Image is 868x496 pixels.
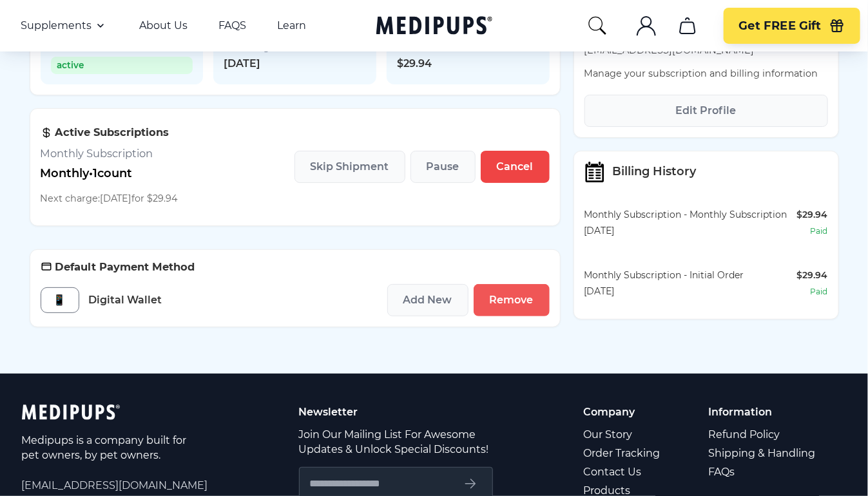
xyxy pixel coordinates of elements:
button: account [631,10,662,41]
h3: Default Payment Method [41,260,550,274]
a: FAQs [709,463,818,481]
button: Cancel [481,151,550,183]
div: $29.94 [797,269,828,282]
p: Information [709,405,818,419]
p: Join Our Mailing List For Awesome Updates & Unlock Special Discounts! [299,427,493,457]
span: Get FREE Gift [739,19,822,33]
span: Add New [403,294,452,307]
div: paid [811,285,828,298]
button: Pause [410,151,476,183]
p: Medipups is a company built for pet owners, by pet owners. [22,433,189,463]
a: FAQS [218,19,246,32]
button: search [587,15,608,36]
p: Newsletter [299,405,493,419]
div: Monthly Subscription - Monthly Subscription [584,208,797,222]
div: [DATE] [584,285,797,298]
div: $29.94 [797,208,828,222]
a: Order Tracking [584,444,662,463]
h3: Active Subscriptions [41,126,178,139]
span: [EMAIL_ADDRESS][DOMAIN_NAME] [22,478,208,493]
span: [DATE] [224,57,366,70]
a: Refund Policy [709,425,818,444]
div: [DATE] [584,224,797,238]
span: active [51,57,193,74]
p: Manage your subscription and billing information [584,67,828,81]
button: Get FREE Gift [724,8,860,44]
p: Monthly • 1 count [41,167,178,180]
span: Supplements [21,19,92,32]
a: Contact Us [584,463,662,481]
span: Pause [427,160,459,173]
a: Our Story [584,425,662,444]
span: Skip Shipment [311,160,389,173]
p: Next charge: [DATE] for $29.94 [41,192,178,205]
a: Shipping & Handling [709,444,818,463]
span: $29.94 [397,57,539,70]
button: cart [672,10,703,41]
button: Skip Shipment [294,151,405,183]
button: Add New [387,284,468,316]
span: Cancel [497,160,534,173]
span: Digital Wallet [89,293,162,307]
div: Monthly Subscription - Initial Order [584,269,797,282]
div: 📱 [41,287,79,313]
h3: Billing History [613,165,697,178]
p: Company [584,405,662,419]
span: Edit Profile [676,104,737,117]
button: Supplements [21,18,108,33]
a: Learn [277,19,306,32]
a: Medipups [376,14,492,40]
a: About Us [139,19,188,32]
h3: Monthly Subscription [41,147,178,160]
button: Edit Profile [584,95,828,127]
button: Remove [474,284,550,316]
div: paid [811,224,828,238]
span: Remove [490,294,534,307]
